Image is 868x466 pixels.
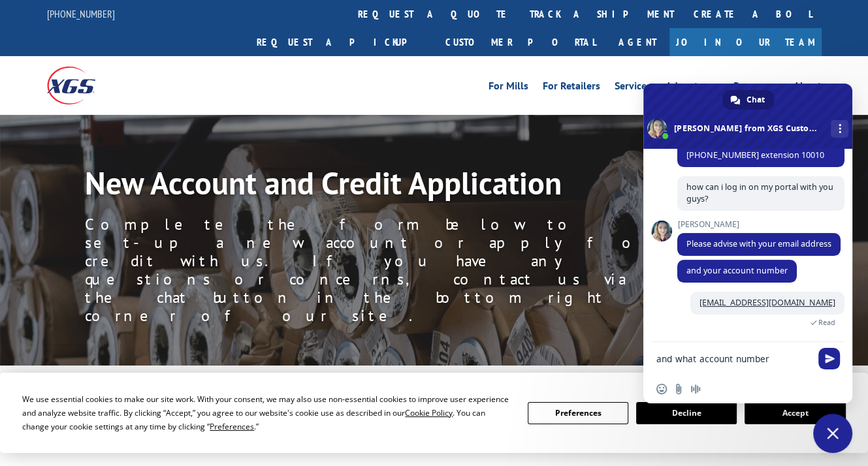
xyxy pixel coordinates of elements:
a: For Mills [489,81,528,95]
span: Send [818,348,840,369]
h1: New Account and Credit Application [85,167,673,205]
a: [PHONE_NUMBER] [47,7,115,20]
span: Who do you report to within your company? [342,264,497,275]
span: Read [818,318,835,327]
span: Primary Contact Last Name [342,210,437,221]
div: More channels [831,120,848,138]
a: Services [615,81,651,95]
span: Send a file [673,384,684,394]
span: Insert an emoji [656,384,667,394]
span: Cookie Policy [405,407,453,418]
span: and your account number [686,265,788,276]
span: DBA [342,157,358,168]
a: About [794,81,822,95]
textarea: Compose your message... [656,353,811,365]
a: [EMAIL_ADDRESS][DOMAIN_NAME] [699,297,835,308]
span: Chat [747,90,765,110]
a: Customer Portal [436,28,605,56]
div: We use essential cookies to make our site work. With your consent, we may also use non-essential ... [22,392,511,433]
a: Resources [733,81,779,95]
span: Audio message [690,384,701,394]
span: Please advise with your email address [686,238,831,249]
button: Accept [745,402,845,424]
a: Join Our Team [669,28,822,56]
span: how can i log in on my portal with you guys? [686,181,833,204]
button: Preferences [528,402,628,424]
a: Advantages [666,81,719,95]
div: Chat [722,90,774,110]
span: Preferences [210,421,254,432]
button: Decline [636,402,737,424]
span: [PERSON_NAME] [677,220,841,229]
a: Request a pickup [247,28,436,56]
a: Agent [605,28,669,56]
span: Primary Contact Email [342,317,419,328]
p: Complete the form below to set-up a new account or apply for credit with us. If you have any ques... [85,215,673,325]
a: For Retailers [543,81,600,95]
div: Close chat [813,414,852,453]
